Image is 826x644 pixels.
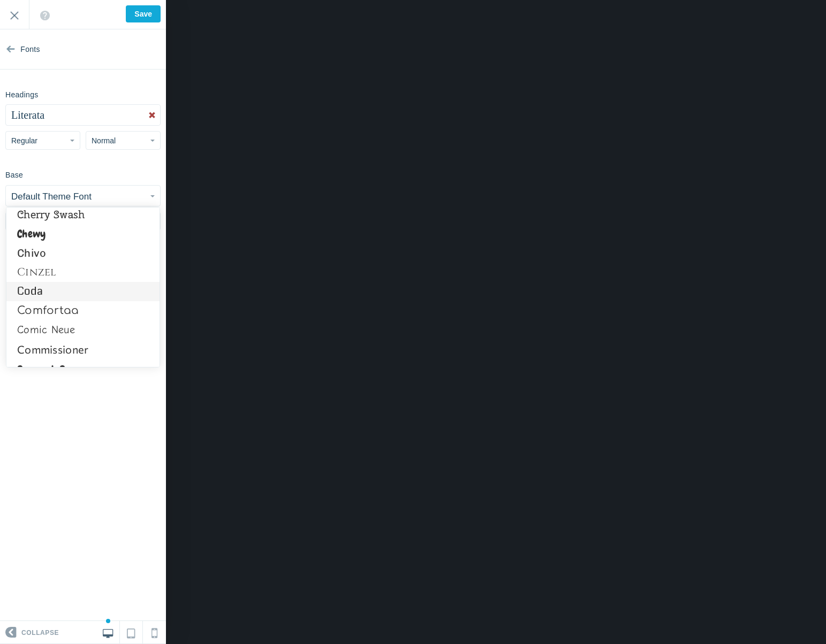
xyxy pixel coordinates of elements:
[5,171,23,179] h6: Base
[5,131,80,150] button: Regular
[6,205,160,224] a: Cherry Swash
[6,320,160,340] a: Comic Neue
[6,282,160,301] a: Coda
[6,301,160,320] a: Comfortaa
[11,109,44,121] span: Literata
[6,263,160,282] a: Cinzel
[6,340,160,359] a: Commissioner
[11,191,92,202] small: Default Theme Font
[5,212,80,231] button: Regular
[6,359,160,378] a: Concert One
[6,186,160,206] button: Default Theme Font
[5,91,39,99] h6: Headings
[86,131,161,150] button: Normal
[6,224,160,243] a: Chewy
[20,29,40,70] span: Fonts
[6,243,160,263] a: Chivo
[126,5,161,22] input: Save
[11,136,37,145] span: Regular
[6,105,160,125] button: Literata
[92,136,116,145] span: Normal
[21,622,59,644] span: Collapse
